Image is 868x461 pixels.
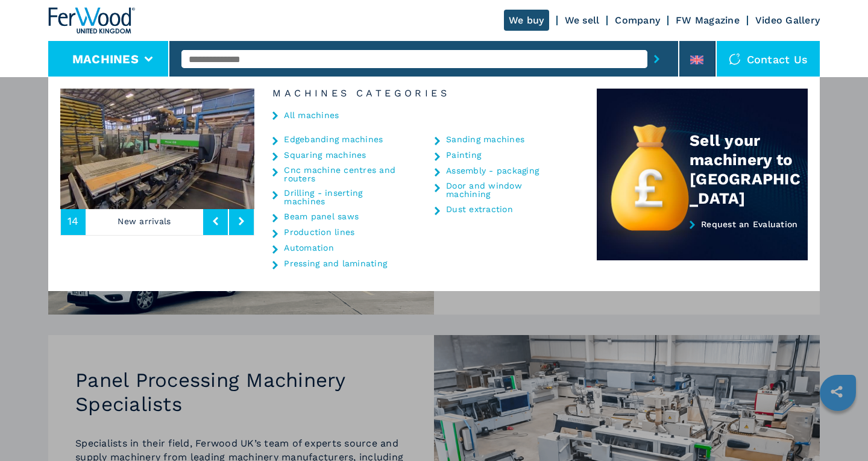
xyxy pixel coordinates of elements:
[284,111,339,119] a: All machines
[446,181,567,198] a: Door and window machining
[690,131,808,208] div: Sell your machinery to [GEOGRAPHIC_DATA]
[565,14,600,26] a: We sell
[446,166,539,175] a: Assembly - packaging
[284,212,359,221] a: Beam panel saws
[615,14,660,26] a: Company
[72,52,139,66] button: Machines
[284,243,334,252] a: Automation
[284,166,404,183] a: Cnc machine centres and routers
[254,89,448,209] img: image
[284,151,366,159] a: Squaring machines
[284,189,404,205] a: Drilling - inserting machines
[254,89,597,98] h6: Machines Categories
[717,41,820,77] div: Contact us
[446,205,513,213] a: Dust extraction
[284,135,383,143] a: Edgebanding machines
[676,14,740,26] a: FW Magazine
[86,207,204,235] p: New arrivals
[284,228,354,236] a: Production lines
[446,151,481,159] a: Painting
[647,45,666,73] button: submit-button
[755,14,820,26] a: Video Gallery
[729,53,741,65] img: Contact us
[68,216,79,227] span: 14
[48,7,135,34] img: Ferwood
[446,135,524,143] a: Sanding machines
[284,259,387,268] a: Pressing and laminating
[60,89,254,209] img: image
[597,219,808,261] a: Request an Evaluation
[504,10,549,31] a: We buy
